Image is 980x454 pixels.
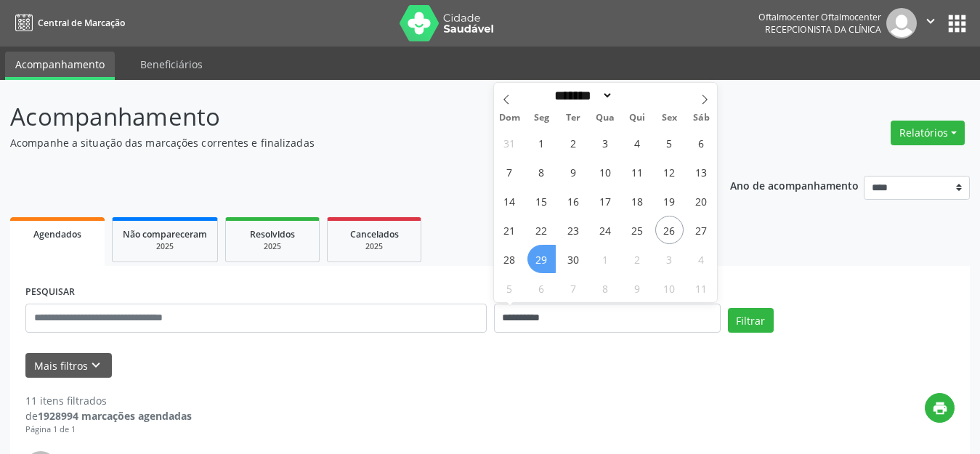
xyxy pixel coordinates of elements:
button: apps [944,11,970,36]
span: Outubro 1, 2025 [591,245,620,273]
button: Relatórios [891,121,965,145]
span: Ter [557,113,589,123]
button:  [917,8,944,38]
span: Setembro 4, 2025 [623,129,652,157]
span: Setembro 26, 2025 [655,216,684,244]
span: Setembro 16, 2025 [559,187,588,215]
span: Outubro 7, 2025 [559,274,588,302]
button: print [925,393,955,423]
span: Cancelados [350,228,399,240]
input: Year [613,88,661,103]
span: Setembro 13, 2025 [687,158,716,186]
span: Setembro 1, 2025 [527,129,556,157]
span: Sáb [685,113,717,123]
div: Página 1 de 1 [25,423,192,436]
span: Recepcionista da clínica [765,23,881,36]
span: Outubro 2, 2025 [623,245,652,273]
span: Setembro 14, 2025 [495,187,524,215]
span: Outubro 5, 2025 [495,274,524,302]
div: 11 itens filtrados [25,393,192,408]
strong: 1928994 marcações agendadas [38,409,192,423]
label: PESQUISAR [25,281,75,304]
span: Outubro 10, 2025 [655,274,684,302]
span: Setembro 25, 2025 [623,216,652,244]
span: Outubro 9, 2025 [623,274,652,302]
span: Setembro 3, 2025 [591,129,620,157]
span: Setembro 18, 2025 [623,187,652,215]
a: Beneficiários [130,52,213,77]
span: Outubro 11, 2025 [687,274,716,302]
p: Acompanhamento [10,99,682,135]
span: Outubro 6, 2025 [527,274,556,302]
span: Setembro 2, 2025 [559,129,588,157]
a: Acompanhamento [5,52,115,80]
span: Resolvidos [250,228,295,240]
button: Filtrar [728,308,774,333]
a: Central de Marcação [10,11,125,35]
span: Sex [653,113,685,123]
p: Ano de acompanhamento [730,176,859,194]
span: Setembro 28, 2025 [495,245,524,273]
div: 2025 [236,241,309,252]
span: Outubro 4, 2025 [687,245,716,273]
span: Não compareceram [123,228,207,240]
span: Setembro 27, 2025 [687,216,716,244]
p: Acompanhe a situação das marcações correntes e finalizadas [10,135,682,150]
span: Seg [525,113,557,123]
span: Setembro 23, 2025 [559,216,588,244]
div: 2025 [338,241,410,252]
span: Outubro 8, 2025 [591,274,620,302]
span: Setembro 12, 2025 [655,158,684,186]
span: Setembro 19, 2025 [655,187,684,215]
span: Setembro 22, 2025 [527,216,556,244]
span: Qua [589,113,621,123]
span: Setembro 21, 2025 [495,216,524,244]
span: Setembro 11, 2025 [623,158,652,186]
div: de [25,408,192,423]
i:  [923,13,939,29]
span: Setembro 15, 2025 [527,187,556,215]
span: Setembro 9, 2025 [559,158,588,186]
i: keyboard_arrow_down [88,357,104,373]
span: Central de Marcação [38,17,125,29]
img: img [886,8,917,38]
span: Qui [621,113,653,123]
span: Outubro 3, 2025 [655,245,684,273]
span: Dom [494,113,526,123]
span: Setembro 24, 2025 [591,216,620,244]
span: Setembro 20, 2025 [687,187,716,215]
span: Setembro 30, 2025 [559,245,588,273]
span: Setembro 7, 2025 [495,158,524,186]
span: Setembro 17, 2025 [591,187,620,215]
button: Mais filtroskeyboard_arrow_down [25,353,112,378]
span: Agendados [33,228,81,240]
span: Setembro 5, 2025 [655,129,684,157]
span: Setembro 10, 2025 [591,158,620,186]
i: print [932,400,948,416]
span: Agosto 31, 2025 [495,129,524,157]
span: Setembro 29, 2025 [527,245,556,273]
span: Setembro 8, 2025 [527,158,556,186]
div: 2025 [123,241,207,252]
select: Month [550,88,614,103]
span: Setembro 6, 2025 [687,129,716,157]
div: Oftalmocenter Oftalmocenter [758,11,881,23]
